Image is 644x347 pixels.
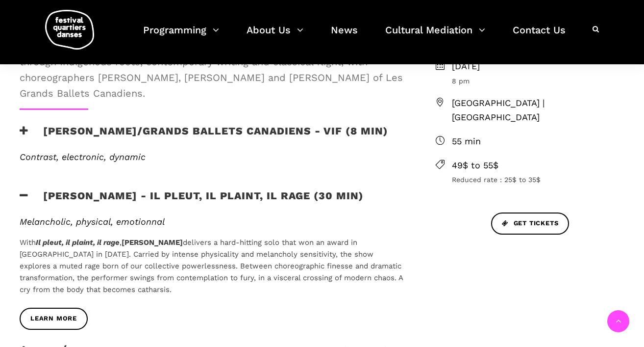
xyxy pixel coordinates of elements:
[331,22,358,51] a: News
[20,238,403,294] span: delivers a hard-hitting solo that won an award in [GEOGRAPHIC_DATA] in [DATE]. Carried by intense...
[45,10,94,50] img: logo-fqd-med
[452,96,624,125] span: [GEOGRAPHIC_DATA] | [GEOGRAPHIC_DATA]
[491,213,570,235] a: Get Tickets
[502,218,559,229] span: Get Tickets
[452,76,624,86] span: 8 pm
[30,314,77,324] span: learn more
[452,59,624,74] span: [DATE]
[452,134,624,149] span: 55 min
[20,189,364,214] h3: [PERSON_NAME] - Il pleut, il plaint, il rage (30 min)
[20,238,36,247] span: With
[513,22,566,51] a: Contact Us
[20,38,404,101] span: Echoing the spirit of FQD, the opening night celebrates choreographic diversity through Indigenou...
[20,152,146,162] span: Contrast, electronic, dynamic
[122,238,183,247] b: [PERSON_NAME]
[20,308,88,330] a: learn more
[247,22,303,51] a: About Us
[120,238,122,247] span: ,
[36,238,120,247] i: Il pleut, il plaint, il rage
[385,22,485,51] a: Cultural Mediation
[452,174,624,185] span: Reduced rate : 25$ to 35$
[20,125,388,149] h3: [PERSON_NAME]/Grands Ballets Canadiens - Vif (8 min)
[20,216,165,227] span: Melancholic, physical, emotionnal
[143,22,219,51] a: Programming
[452,159,624,173] span: 49$ to 55$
